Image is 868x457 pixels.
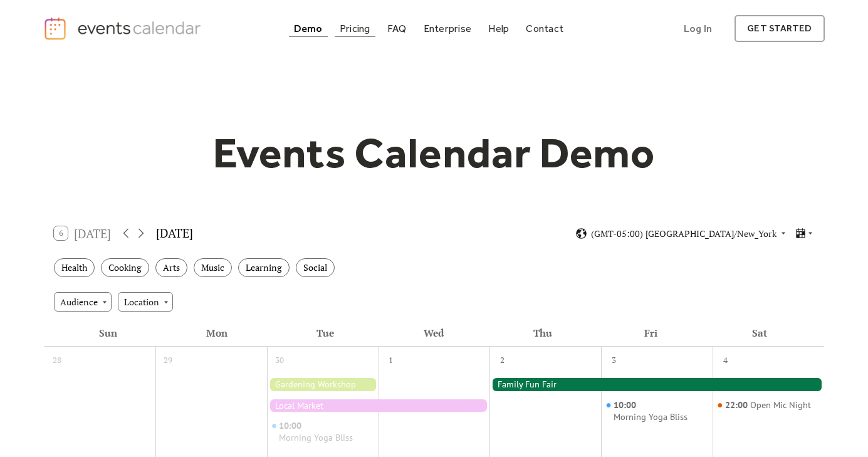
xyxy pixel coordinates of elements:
div: Contact [526,25,563,32]
a: Contact [521,20,568,37]
a: Enterprise [419,20,476,37]
a: home [43,16,204,41]
div: Help [488,25,509,32]
div: Enterprise [424,25,471,32]
a: Help [483,20,514,37]
div: FAQ [387,25,407,32]
a: get started [735,15,824,42]
a: Log In [671,15,724,42]
div: Demo [294,25,323,32]
a: Pricing [335,20,375,37]
a: FAQ [382,20,412,37]
a: Demo [289,20,328,37]
h1: Events Calendar Demo [194,127,675,179]
div: Pricing [340,25,370,32]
